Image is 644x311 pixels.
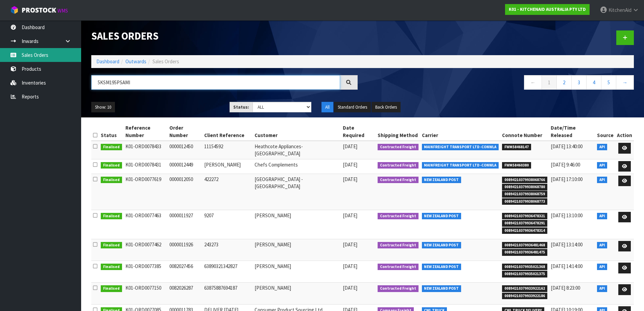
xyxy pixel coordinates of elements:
a: 5 [601,75,616,90]
span: KitchenAid [609,7,631,13]
th: Carrier [420,123,501,141]
span: NEW ZEALAND POST [422,213,461,220]
td: K01-ORD0077462 [124,239,168,261]
span: Contracted Freight [378,285,419,292]
td: 0000011927 [168,210,202,239]
span: 00894210379938068759 [502,191,547,198]
td: 0082026287 [168,283,202,304]
th: Connote Number [500,123,549,141]
span: [DATE] 13:14:00 [551,241,582,248]
span: 00894210379936481475 [502,249,547,256]
span: ProStock [22,6,56,15]
span: [DATE] 14:14:00 [551,263,582,269]
span: 00894210379936481468 [502,242,547,249]
td: [PERSON_NAME] [253,210,341,239]
span: [DATE] [343,241,357,248]
span: API [597,285,607,292]
td: 63875887694187 [202,283,253,304]
th: Customer [253,123,341,141]
span: Contracted Freight [378,162,419,169]
td: 0082027456 [168,261,202,283]
span: 00894210379936478314 [502,227,547,234]
span: Sales Orders [152,58,179,65]
th: Order Number [168,123,202,141]
span: [DATE] 8:23:00 [551,285,580,291]
span: NEW ZEALAND POST [422,264,461,270]
span: 00894210379938068780 [502,184,547,191]
a: Outwards [125,58,146,65]
small: WMS [57,7,68,14]
span: [DATE] 13:40:00 [551,143,582,150]
td: 0000012449 [168,159,202,174]
button: All [321,102,333,113]
span: 00894210379933922186 [502,293,547,299]
td: [PERSON_NAME] [253,239,341,261]
span: Finalised [101,242,122,249]
span: Finalised [101,213,122,220]
span: 00894210379933922162 [502,285,547,292]
button: Standard Orders [334,102,371,113]
td: 63890321342827 [202,261,253,283]
span: 00894210379936478291 [502,220,547,227]
span: 00894210379936478321 [502,213,547,220]
img: cube-alt.png [10,6,19,14]
span: API [597,177,607,183]
th: Action [615,123,634,141]
td: K01-ORD0078431 [124,159,168,174]
a: 3 [571,75,587,90]
span: [DATE] 9:46:00 [551,161,580,168]
td: 0000012050 [168,174,202,210]
th: Shipping Method [376,123,420,141]
span: API [597,213,607,220]
th: Source [595,123,615,141]
span: NEW ZEALAND POST [422,242,461,249]
span: [DATE] [343,285,357,291]
span: [DATE] [343,161,357,168]
span: API [597,242,607,249]
span: Finalised [101,144,122,151]
a: 1 [542,75,557,90]
button: Show: 10 [91,102,115,113]
td: [PERSON_NAME] [202,159,253,174]
td: K01-ORD0077385 [124,261,168,283]
span: 00894210379935021368 [502,264,547,270]
a: ← [524,75,542,90]
span: Finalised [101,177,122,183]
td: [PERSON_NAME] [253,283,341,304]
span: [DATE] 17:10:00 [551,176,582,182]
span: Contracted Freight [378,213,419,220]
td: [PERSON_NAME] [253,261,341,283]
strong: Status: [233,104,249,110]
td: Heathcote Appliances-[GEOGRAPHIC_DATA] [253,141,341,159]
input: Search sales orders [91,75,340,90]
a: → [616,75,634,90]
td: [GEOGRAPHIC_DATA] - [GEOGRAPHIC_DATA] [253,174,341,210]
td: K01-ORD0077150 [124,283,168,304]
th: Date/Time Released [549,123,595,141]
td: 0000012450 [168,141,202,159]
span: [DATE] 13:10:00 [551,212,582,219]
span: 00894210379938068773 [502,198,547,205]
td: 9207 [202,210,253,239]
td: 243273 [202,239,253,261]
td: 11154592 [202,141,253,159]
span: Contracted Freight [378,242,419,249]
span: MAINFREIGHT TRANSPORT LTD -CONWLA [422,144,499,151]
span: MAINFREIGHT TRANSPORT LTD -CONWLA [422,162,499,169]
td: K01-ORD0078433 [124,141,168,159]
td: 0000011926 [168,239,202,261]
h1: Sales Orders [91,30,358,42]
th: Status [99,123,124,141]
span: Contracted Freight [378,177,419,183]
span: 00894210379938068766 [502,177,547,183]
th: Client Reference [202,123,253,141]
td: K01-ORD0077619 [124,174,168,210]
span: NEW ZEALAND POST [422,177,461,183]
span: Finalised [101,162,122,169]
span: Finalised [101,285,122,292]
span: Contracted Freight [378,144,419,151]
span: [DATE] [343,212,357,219]
span: API [597,162,607,169]
td: Chefs Complements [253,159,341,174]
nav: Page navigation [368,75,634,92]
